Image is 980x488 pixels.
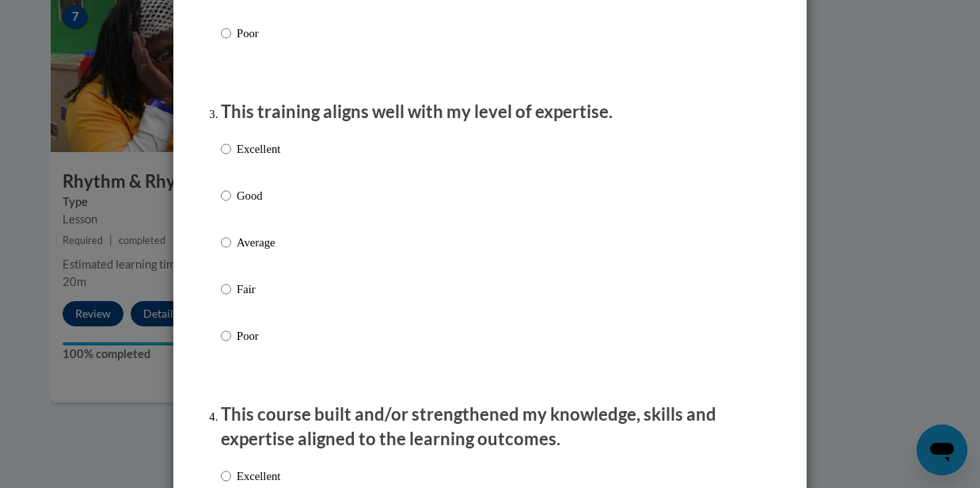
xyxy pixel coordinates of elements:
p: Excellent [237,140,280,158]
p: Poor [237,327,280,345]
input: Average [221,234,231,251]
input: Fair [221,280,231,298]
p: Fair [237,280,280,298]
input: Good [221,187,231,204]
p: Poor [237,25,280,42]
p: Good [237,187,280,204]
input: Excellent [221,467,231,485]
input: Poor [221,25,231,42]
p: Excellent [237,467,280,485]
p: This course built and/or strengthened my knowledge, skills and expertise aligned to the learning ... [221,402,759,452]
input: Excellent [221,140,231,158]
input: Poor [221,327,231,345]
p: Average [237,234,280,251]
p: This training aligns well with my level of expertise. [221,100,759,124]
